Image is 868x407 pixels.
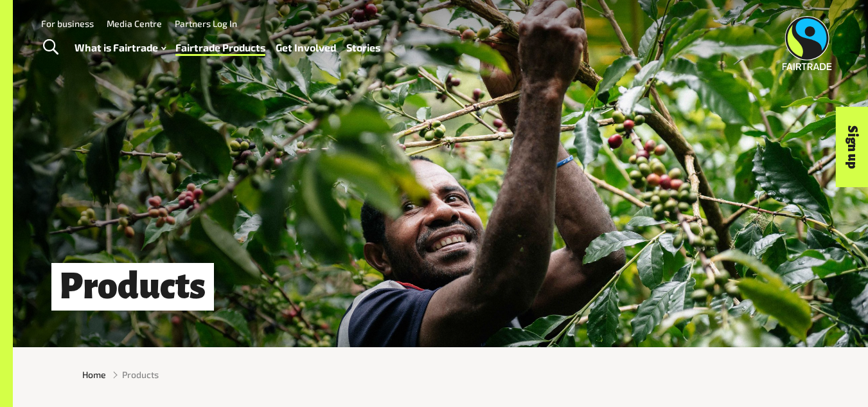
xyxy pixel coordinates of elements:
a: Partners Log In [175,18,237,29]
a: For business [41,18,94,29]
a: Toggle Search [35,32,66,64]
a: Home [82,368,106,381]
a: Get Involved [276,39,336,57]
a: What is Fairtrade [75,39,166,57]
h1: Products [51,263,214,310]
img: Fairtrade Australia New Zealand logo [783,16,832,70]
a: Stories [346,39,380,57]
a: Fairtrade Products [175,39,265,57]
span: Products [122,368,159,381]
a: Media Centre [107,18,162,29]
